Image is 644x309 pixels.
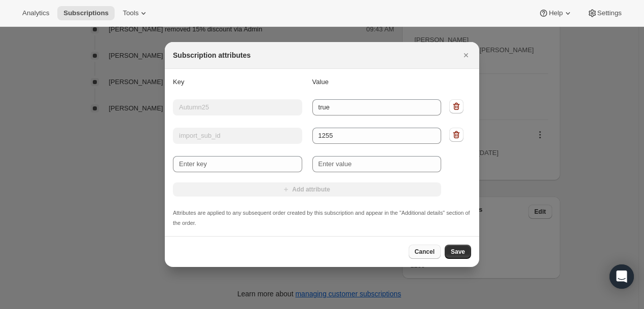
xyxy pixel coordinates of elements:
[549,9,562,17] span: Help
[459,48,473,62] button: Close
[581,6,628,20] button: Settings
[312,156,442,172] input: Enter value
[451,248,465,256] span: Save
[173,210,470,226] small: Attributes are applied to any subsequent order created by this subscription and appear in the "Ad...
[63,9,109,17] span: Subscriptions
[173,156,302,172] input: Enter key
[445,245,471,259] button: Save
[173,50,251,60] h2: Subscription attributes
[16,6,55,20] button: Analytics
[532,6,579,20] button: Help
[409,245,441,259] button: Cancel
[597,9,622,17] span: Settings
[117,6,155,20] button: Tools
[57,6,115,20] button: Subscriptions
[415,248,435,256] span: Cancel
[123,9,138,17] span: Tools
[610,264,634,289] div: Open Intercom Messenger
[312,78,329,86] span: Value
[173,78,184,86] span: Key
[22,9,49,17] span: Analytics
